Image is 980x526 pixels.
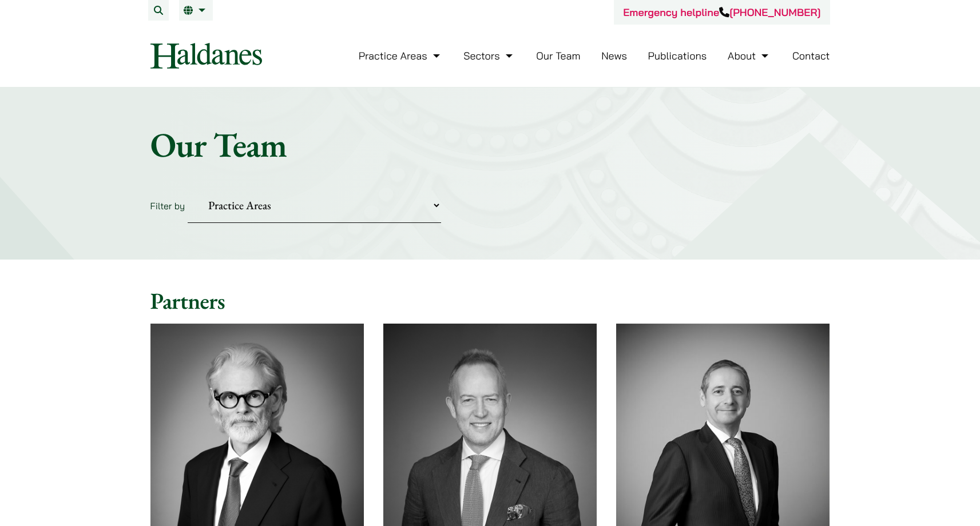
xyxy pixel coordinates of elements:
h2: Partners [150,287,830,314]
a: Practice Areas [359,49,443,62]
img: Logo of Haldanes [150,43,262,69]
a: EN [184,6,208,15]
a: Contact [792,49,830,62]
a: About [728,49,771,62]
a: Emergency helpline[PHONE_NUMBER] [623,6,820,19]
label: Filter by [150,200,185,212]
a: Sectors [463,49,515,62]
a: News [601,49,627,62]
a: Publications [648,49,707,62]
a: Our Team [536,49,580,62]
h1: Our Team [150,124,830,165]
